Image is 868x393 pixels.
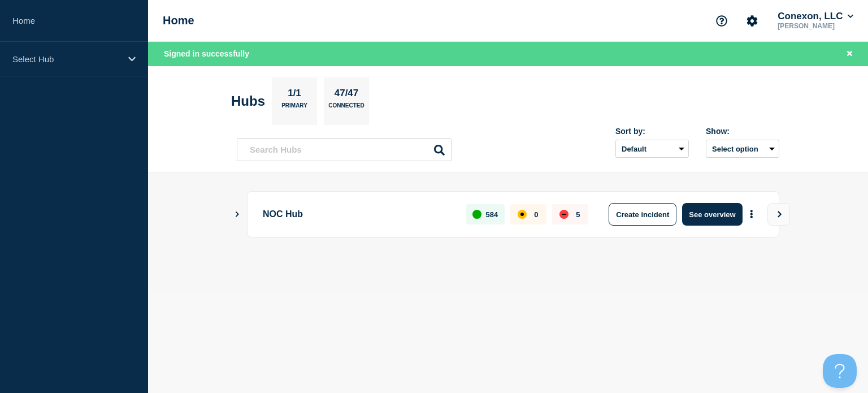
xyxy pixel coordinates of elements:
[231,93,265,109] h2: Hubs
[472,210,481,219] div: up
[576,210,580,219] p: 5
[775,11,856,22] button: Conexon, LLC
[164,49,249,58] span: Signed in successfully
[706,140,779,158] button: Select option
[518,210,527,219] div: affected
[775,22,856,30] p: [PERSON_NAME]
[706,127,779,136] div: Show:
[163,14,194,27] h1: Home
[235,210,240,219] button: Show Connected Hubs
[534,210,538,219] p: 0
[823,354,857,388] iframe: Help Scout Beacon - Open
[843,47,857,61] button: Close banner
[740,9,764,33] button: Account settings
[615,127,689,136] div: Sort by:
[328,102,364,114] p: Connected
[744,204,759,225] button: More actions
[682,203,742,226] button: See overview
[281,102,307,114] p: Primary
[710,9,734,33] button: Support
[12,54,121,64] p: Select Hub
[237,138,452,161] input: Search Hubs
[559,210,568,219] div: down
[767,203,790,226] button: View
[615,140,689,158] select: Sort by
[263,203,453,226] p: NOC Hub
[330,88,363,102] p: 47/47
[284,88,306,102] p: 1/1
[486,210,498,219] p: 584
[609,203,676,226] button: Create incident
